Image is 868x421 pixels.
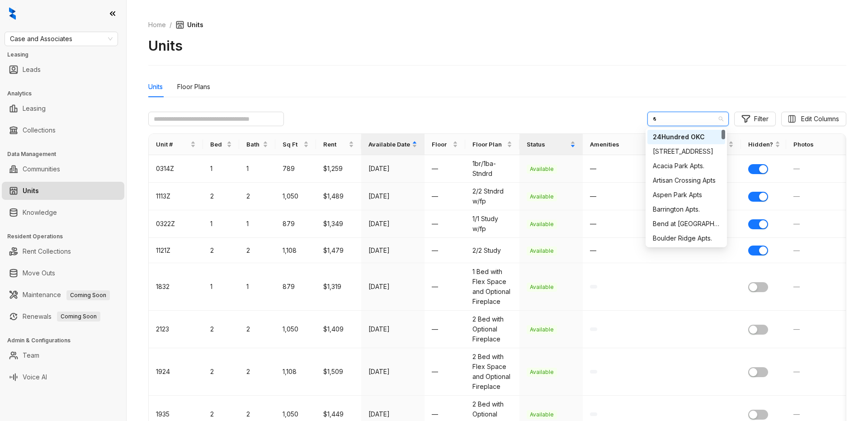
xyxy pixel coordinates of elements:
[472,187,504,205] span: 2/2 Stndrd w/fp
[23,203,57,222] a: Knowledge
[361,311,425,348] td: [DATE]
[23,160,60,178] a: Communities
[7,150,126,158] h3: Data Management
[149,238,203,263] td: 1121Z
[432,140,451,149] span: Floor
[527,410,557,419] span: Available
[203,210,239,238] td: 1
[793,246,800,254] span: —
[156,140,189,149] span: Unit #
[7,51,126,59] h3: Leasing
[527,283,557,292] span: Available
[647,130,725,144] div: 24Hundred OKC
[316,263,361,311] td: $1,319
[275,238,316,263] td: 1,108
[465,134,519,155] th: Floor Plan
[203,134,239,155] th: Bed
[647,144,725,159] div: 97 North Oak
[472,215,498,232] span: 1/1 Study w/fp
[734,112,776,126] button: Filter
[425,263,465,311] td: —
[653,190,720,200] div: Aspen Park Apts
[316,238,361,263] td: $1,479
[203,183,239,210] td: 2
[472,353,510,390] span: 2 Bed with Flex Space and Optional Fireplace
[149,311,203,348] td: 2123
[275,263,316,311] td: 879
[275,155,316,183] td: 789
[361,183,425,210] td: [DATE]
[7,232,126,241] h3: Resident Operations
[2,61,124,79] li: Leads
[653,233,720,243] div: Boulder Ridge Apts.
[368,140,410,149] span: Available Date
[23,368,47,386] a: Voice AI
[170,20,172,30] li: /
[57,312,100,322] span: Coming Soon
[647,159,725,173] div: Acacia Park Apts.
[149,210,203,238] td: 0322Z
[527,246,557,255] span: Available
[2,182,124,200] li: Units
[2,160,124,178] li: Communities
[203,155,239,183] td: 1
[527,165,557,174] span: Available
[793,192,800,200] span: —
[653,219,720,229] div: Bend at [GEOGRAPHIC_DATA]
[2,203,124,222] li: Knowledge
[425,155,465,183] td: —
[748,140,773,149] span: Hidden?
[23,307,100,326] a: RenewalsComing Soon
[149,155,203,183] td: 0314Z
[239,210,275,238] td: 1
[23,242,71,260] a: Rent Collections
[472,268,510,305] span: 1 Bed with Flex Space and Optional Fireplace
[653,147,720,156] div: [STREET_ADDRESS]
[2,242,124,260] li: Rent Collections
[472,140,505,149] span: Floor Plan
[653,204,720,214] div: Barrington Apts.
[23,346,39,364] a: Team
[203,263,239,311] td: 1
[316,134,361,155] th: Rent
[361,210,425,238] td: [DATE]
[425,134,465,155] th: Floor
[647,112,729,126] div: Change Community
[527,220,557,229] span: Available
[793,410,800,418] span: —
[793,325,800,333] span: —
[7,336,126,345] h3: Admin & Configurations
[647,188,725,202] div: Aspen Park Apts
[316,348,361,396] td: $1,509
[472,160,496,177] span: 1br/1ba-Stndrd
[472,315,504,343] span: 2 Bed with Optional Fireplace
[175,20,203,30] span: Units
[239,263,275,311] td: 1
[23,99,46,118] a: Leasing
[148,37,183,54] h2: Units
[425,348,465,396] td: —
[239,311,275,348] td: 2
[203,311,239,348] td: 2
[425,311,465,348] td: —
[149,183,203,210] td: 1113Z
[275,210,316,238] td: 879
[653,161,720,171] div: Acacia Park Apts.
[793,283,800,290] span: —
[146,20,168,30] a: Home
[316,210,361,238] td: $1,349
[425,238,465,263] td: —
[177,82,210,92] div: Floor Plans
[590,246,596,254] span: —
[590,192,596,200] span: —
[527,368,557,377] span: Available
[2,368,124,386] li: Voice AI
[239,348,275,396] td: 2
[149,348,203,396] td: 1924
[239,155,275,183] td: 1
[527,140,568,149] span: Status
[203,348,239,396] td: 2
[793,165,800,172] span: —
[527,325,557,334] span: Available
[10,32,113,46] span: Case and Associates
